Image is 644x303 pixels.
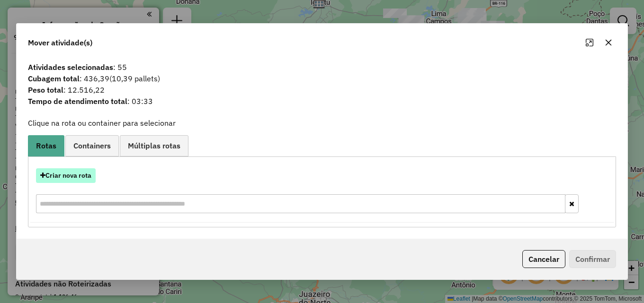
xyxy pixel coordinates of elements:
[22,61,622,73] span: : 55
[28,117,176,129] label: Clique na rota ou container para selecionar
[73,142,111,149] span: Containers
[582,35,597,50] button: Maximize
[28,62,113,72] strong: Atividades selecionadas
[22,95,622,107] span: : 03:33
[28,85,63,95] strong: Peso total
[36,168,96,183] button: Criar nova rota
[28,37,92,48] span: Mover atividade(s)
[22,73,622,84] span: : 436,39
[28,74,80,83] strong: Cubagem total
[128,142,180,149] span: Múltiplas rotas
[522,250,565,268] button: Cancelar
[36,142,56,149] span: Rotas
[28,96,127,106] strong: Tempo de atendimento total
[22,84,622,95] span: : 12.516,22
[109,74,160,83] span: (10,39 pallets)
